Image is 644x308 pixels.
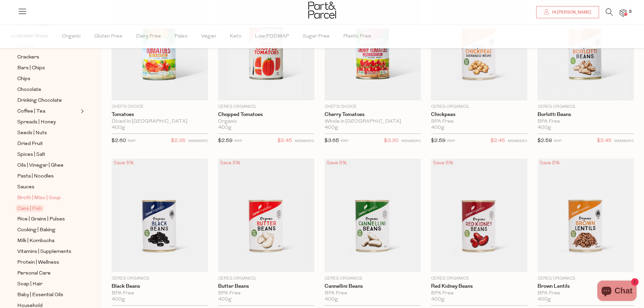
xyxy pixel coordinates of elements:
span: $3.30 [384,137,399,145]
a: Spices | Salt [17,150,79,159]
span: Crackers [17,53,39,62]
span: Dried Fruit [17,140,43,148]
a: Milk | Kombucha [17,237,79,245]
span: $2.35 [171,137,186,145]
span: Sauces [17,183,34,191]
span: Paleo [174,25,188,48]
a: Seeds | Nuts [17,129,79,137]
a: Dried Fruit [17,140,79,148]
span: Low FODMAP [255,25,289,48]
a: Borlotti Beans [538,112,634,118]
img: Brown Lentils [538,159,634,272]
span: Cans | Fish [16,205,44,212]
div: Diced In [GEOGRAPHIC_DATA] [112,119,208,125]
p: Ceres Organics [218,104,314,110]
span: Drinking Chocolate [17,97,62,105]
a: Pasta | Noodles [17,172,79,181]
img: Black Beans [112,159,208,272]
div: Save 5% [218,159,242,168]
a: Crackers [17,53,79,62]
span: Spreads | Honey [17,118,56,126]
span: $2.45 [597,137,612,145]
span: Pasta | Noodles [17,172,54,181]
a: Cherry Tomatoes [325,112,421,118]
a: Black Beans [112,283,208,289]
div: Whole in [GEOGRAPHIC_DATA] [325,119,421,125]
span: Keto [230,25,241,48]
span: Cooking | Baking [17,226,55,234]
a: 3 [620,9,626,16]
img: Part&Parcel [308,2,336,19]
a: Brown Lentils [538,283,634,289]
small: MEMBERS [614,139,634,143]
a: Drinking Chocolate [17,96,79,105]
p: Ceres Organics [538,104,634,110]
p: Ceres Organics [325,276,421,282]
span: 400g [431,125,445,131]
small: MEMBERS [295,139,314,143]
a: Chips [17,75,79,83]
a: Oils | Vinegar | Ghee [17,161,79,170]
a: Broth | Miso | Soup [17,194,79,202]
span: $2.45 [278,137,292,145]
div: BPA Free [218,290,314,297]
a: Soap | Hair [17,280,79,288]
a: Cooking | Baking [17,226,79,234]
small: MEMBERS [508,139,527,143]
span: 400g [538,125,551,131]
span: $2.59 [431,138,446,143]
small: RRP [234,139,242,143]
span: Bars | Chips [17,64,45,72]
small: RRP [341,139,349,143]
span: 400g [218,125,232,131]
span: Rice | Grains | Pulses [17,215,65,223]
small: RRP [554,139,562,143]
span: 3 [627,9,633,15]
p: Chef's Choice [325,104,421,110]
img: Cannellini Beans [325,159,421,272]
p: Ceres Organics [112,276,208,282]
inbox-online-store-chat: Shopify online store chat [595,281,639,303]
span: Spices | Salt [17,151,45,159]
span: Vegan [201,25,216,48]
a: Tomatoes [112,112,208,118]
small: RRP [447,139,455,143]
p: Ceres Organics [538,276,634,282]
span: 400g [538,297,551,303]
a: Chocolate [17,86,79,94]
span: Organic [62,25,81,48]
span: $2.45 [491,137,505,145]
span: $2.60 [112,138,126,143]
button: Expand/Collapse Coffee | Tea [79,107,84,115]
div: BPA Free [538,119,634,125]
span: Chocolate [17,86,41,94]
span: Protein | Wellness [17,259,59,267]
a: Protein | Wellness [17,258,79,267]
a: Sauces [17,183,79,191]
span: Dairy Free [136,25,161,48]
a: Bars | Chips [17,64,79,72]
img: Butter Beans [218,159,314,272]
a: Cans | Fish [17,205,79,213]
a: Rice | Grains | Pulses [17,215,79,223]
a: Butter Beans [218,283,314,289]
a: Red Kidney Beans [431,283,527,289]
span: Broth | Miso | Soup [17,194,61,202]
span: 400g [325,125,338,131]
div: Save 5% [112,159,136,168]
p: Ceres Organics [431,104,527,110]
div: Organic [218,119,314,125]
a: Spreads | Honey [17,118,79,126]
span: Gluten Free [94,25,122,48]
a: Chickpeas [431,112,527,118]
a: Coffee | Tea [17,107,79,116]
span: 400g [218,297,232,303]
div: BPA Free [431,290,527,297]
span: 400g [325,297,338,303]
span: Plastic Free [343,25,371,48]
div: BPA Free [325,290,421,297]
span: Sugar Free [303,25,330,48]
div: BPA Free [112,290,208,297]
span: Oils | Vinegar | Ghee [17,162,64,170]
p: Chef's Choice [112,104,208,110]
